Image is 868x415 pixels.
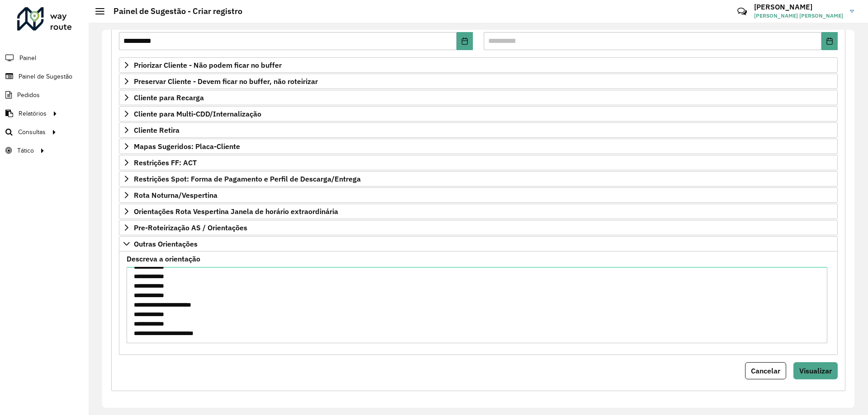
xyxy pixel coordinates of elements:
[754,12,843,20] span: [PERSON_NAME] [PERSON_NAME]
[19,109,47,118] span: Relatórios
[119,204,838,219] a: Orientações Rota Vespertina Janela de horário extraordinária
[119,220,838,235] a: Pre-Roteirização AS / Orientações
[134,224,247,231] span: Pre-Roteirização AS / Orientações
[793,362,838,379] button: Visualizar
[18,127,46,137] span: Consultas
[19,53,36,63] span: Painel
[104,6,242,16] h2: Painel de Sugestão - Criar registro
[457,32,473,50] button: Choose Date
[751,366,780,375] span: Cancelar
[119,74,838,89] a: Preservar Cliente - Devem ficar no buffer, não roteirizar
[119,106,838,121] a: Cliente para Multi-CDD/Internalização
[134,240,198,247] span: Outras Orientações
[119,122,838,138] a: Cliente Retira
[732,2,752,21] a: Contato Rápido
[19,72,72,81] span: Painel de Sugestão
[119,90,838,105] a: Cliente para Recarga
[134,78,318,85] span: Preservar Cliente - Devem ficar no buffer, não roteirizar
[134,159,197,166] span: Restrições FF: ACT
[134,94,204,101] span: Cliente para Recarga
[119,187,838,203] a: Rota Noturna/Vespertina
[119,57,838,73] a: Priorizar Cliente - Não podem ficar no buffer
[119,139,838,154] a: Mapas Sugeridos: Placa-Cliente
[119,236,838,252] a: Outras Orientações
[134,208,338,215] span: Orientações Rota Vespertina Janela de horário extraordinária
[17,90,40,100] span: Pedidos
[134,61,282,69] span: Priorizar Cliente - Não podem ficar no buffer
[134,143,240,150] span: Mapas Sugeridos: Placa-Cliente
[754,3,843,11] h3: [PERSON_NAME]
[134,191,217,199] span: Rota Noturna/Vespertina
[134,175,361,182] span: Restrições Spot: Forma de Pagamento e Perfil de Descarga/Entrega
[821,32,838,50] button: Choose Date
[127,253,200,264] label: Descreva a orientação
[799,366,832,375] span: Visualizar
[134,110,261,117] span: Cliente para Multi-CDD/Internalização
[119,155,838,170] a: Restrições FF: ACT
[745,362,786,379] button: Cancelar
[119,252,838,355] div: Outras Orientações
[17,146,34,155] span: Tático
[119,171,838,187] a: Restrições Spot: Forma de Pagamento e Perfil de Descarga/Entrega
[134,126,179,134] span: Cliente Retira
